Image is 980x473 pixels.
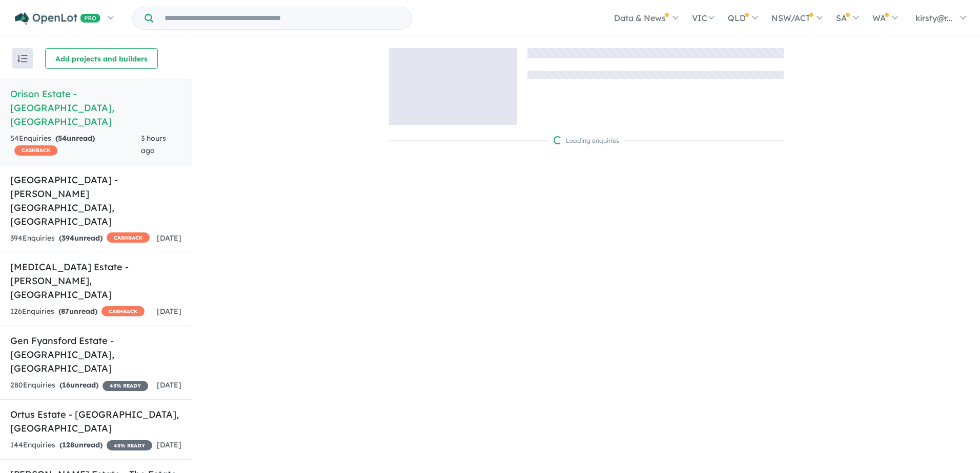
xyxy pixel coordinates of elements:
[14,145,57,156] span: CASHBACK
[103,381,148,391] span: 45 % READY
[10,173,181,228] h5: [GEOGRAPHIC_DATA] - [PERSON_NAME][GEOGRAPHIC_DATA] , [GEOGRAPHIC_DATA]
[915,13,953,23] span: kirsty@r...
[59,233,103,243] strong: ( unread)
[45,48,158,69] button: Add projects and builders
[157,440,181,449] span: [DATE]
[10,334,181,375] h5: Gen Fyansford Estate - [GEOGRAPHIC_DATA] , [GEOGRAPHIC_DATA]
[15,12,100,25] img: Openlot PRO Logo White
[157,380,181,390] span: [DATE]
[55,134,95,143] strong: ( unread)
[155,7,410,29] input: Try estate name, suburb, builder or developer
[107,440,152,450] span: 45 % READY
[107,232,150,243] span: CASHBACK
[157,307,181,316] span: [DATE]
[10,306,145,318] div: 126 Enquir ies
[58,134,67,143] span: 54
[10,232,150,245] div: 394 Enquir ies
[554,136,619,146] div: Loading enquiries
[10,87,181,128] h5: Orison Estate - [GEOGRAPHIC_DATA] , [GEOGRAPHIC_DATA]
[62,440,74,449] span: 128
[58,307,97,316] strong: ( unread)
[10,260,181,302] h5: [MEDICAL_DATA] Estate - [PERSON_NAME] , [GEOGRAPHIC_DATA]
[61,307,69,316] span: 87
[59,440,103,449] strong: ( unread)
[62,233,74,243] span: 394
[10,439,152,451] div: 144 Enquir ies
[157,233,181,243] span: [DATE]
[10,407,181,435] h5: Ortus Estate - [GEOGRAPHIC_DATA] , [GEOGRAPHIC_DATA]
[62,380,70,390] span: 16
[59,380,98,390] strong: ( unread)
[10,379,148,392] div: 280 Enquir ies
[141,134,166,155] span: 3 hours ago
[10,133,141,157] div: 54 Enquir ies
[17,55,28,62] img: sort.svg
[101,306,145,316] span: CASHBACK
